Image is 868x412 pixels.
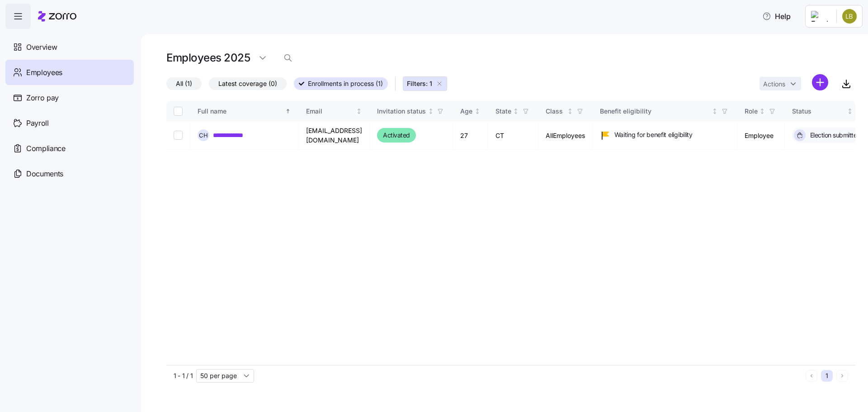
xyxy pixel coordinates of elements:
[26,168,63,180] span: Documents
[763,81,785,87] span: Actions
[513,108,519,114] div: Not sorted
[842,9,857,24] img: 1af8aab67717610295fc0a914effc0fd
[806,370,817,382] button: Previous page
[306,106,354,116] div: Email
[821,370,833,382] button: 1
[26,92,59,104] span: Zorro pay
[356,108,362,114] div: Not sorted
[198,106,283,116] div: Full name
[383,130,410,141] span: Activated
[5,136,134,161] a: Compliance
[745,106,758,116] div: Role
[737,101,785,122] th: RoleNot sorted
[5,34,134,60] a: Overview
[847,108,853,114] div: Not sorted
[759,77,801,90] button: Actions
[5,161,134,186] a: Documents
[190,101,299,122] th: Full nameSorted ascending
[285,108,291,114] div: Sorted ascending
[26,67,62,78] span: Employees
[370,101,453,122] th: Invitation statusNot sorted
[614,130,693,139] span: Waiting for benefit eligibility
[488,101,538,122] th: StateNot sorted
[299,122,370,150] td: [EMAIL_ADDRESS][DOMAIN_NAME]
[5,60,134,85] a: Employees
[811,11,829,22] img: Employer logo
[474,108,481,114] div: Not sorted
[308,78,383,90] span: Enrollments in process (1)
[600,106,710,116] div: Benefit eligibility
[762,11,791,22] span: Help
[407,79,432,88] span: Filters: 1
[755,7,798,25] button: Help
[453,101,488,122] th: AgeNot sorted
[26,118,49,129] span: Payroll
[712,108,718,114] div: Not sorted
[218,78,277,90] span: Latest coverage (0)
[812,74,828,90] svg: add icon
[453,122,488,150] td: 27
[199,133,208,138] span: C H
[26,42,57,53] span: Overview
[792,106,845,116] div: Status
[593,101,737,122] th: Benefit eligibilityNot sorted
[737,122,785,150] td: Employee
[174,371,193,380] span: 1 - 1 / 1
[538,122,593,150] td: AllEmployees
[836,370,848,382] button: Next page
[567,108,573,114] div: Not sorted
[377,106,426,116] div: Invitation status
[174,107,183,116] input: Select all records
[166,51,250,65] h1: Employees 2025
[460,106,472,116] div: Age
[759,108,765,114] div: Not sorted
[428,108,434,114] div: Not sorted
[174,131,183,140] input: Select record 1
[495,106,511,116] div: State
[538,101,593,122] th: ClassNot sorted
[546,106,566,116] div: Class
[807,131,861,140] span: Election submitted
[176,78,192,90] span: All (1)
[299,101,370,122] th: EmailNot sorted
[403,76,447,91] button: Filters: 1
[5,85,134,110] a: Zorro pay
[488,122,538,150] td: CT
[26,143,66,154] span: Compliance
[5,110,134,136] a: Payroll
